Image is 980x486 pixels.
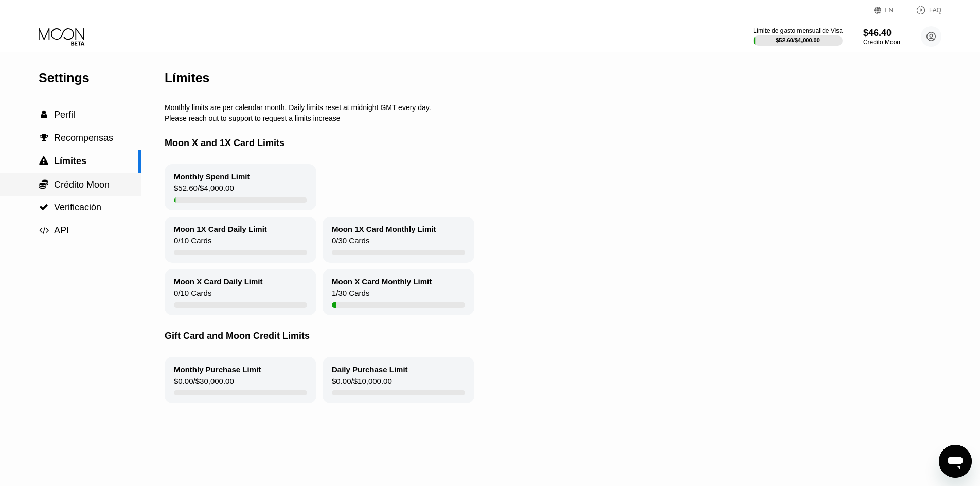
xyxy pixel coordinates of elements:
[332,289,369,302] div: 1 / 30 Cards
[54,156,86,166] span: Límites
[54,133,113,143] span: Recompensas
[863,39,900,46] div: Crédito Moon
[874,5,905,15] div: EN
[174,225,267,233] div: Moon 1X Card Daily Limit
[174,277,263,286] div: Moon X Card Daily Limit
[174,184,234,197] div: $52.60 / $4,000.00
[54,225,69,236] span: API
[39,133,49,142] div: 
[174,236,211,250] div: 0 / 10 Cards
[39,70,141,85] div: Settings
[332,277,432,286] div: Moon X Card Monthly Limit
[39,226,49,235] span: 
[165,103,949,112] div: Monthly limits are per calendar month. Daily limits reset at midnight GMT every day.
[54,202,101,212] span: Verificación
[776,37,820,43] div: $52.60 / $4,000.00
[54,179,110,190] span: Crédito Moon
[165,114,949,122] div: Please reach out to support to request a limits increase
[939,445,972,478] iframe: Botón para iniciar la ventana de mensajería
[863,28,900,39] div: $46.40
[165,122,949,164] div: Moon X and 1X Card Limits
[332,365,408,374] div: Daily Purchase Limit
[753,27,843,34] div: Límite de gasto mensual de Visa
[885,7,894,14] div: EN
[929,7,941,14] div: FAQ
[41,110,47,119] span: 
[174,376,234,390] div: $0.00 / $30,000.00
[332,236,369,250] div: 0 / 30 Cards
[54,110,75,120] span: Perfil
[39,156,48,166] span: 
[332,225,436,233] div: Moon 1X Card Monthly Limit
[165,315,949,357] div: Gift Card and Moon Credit Limits
[174,172,250,181] div: Monthly Spend Limit
[332,376,392,390] div: $0.00 / $10,000.00
[174,365,261,374] div: Monthly Purchase Limit
[863,28,900,46] div: $46.40Crédito Moon
[905,5,941,15] div: FAQ
[39,110,49,119] div: 
[39,203,48,212] span: 
[753,27,843,46] div: Límite de gasto mensual de Visa$52.60/$4,000.00
[174,289,211,302] div: 0 / 10 Cards
[40,133,48,142] span: 
[39,179,48,189] span: 
[165,70,210,85] div: Límites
